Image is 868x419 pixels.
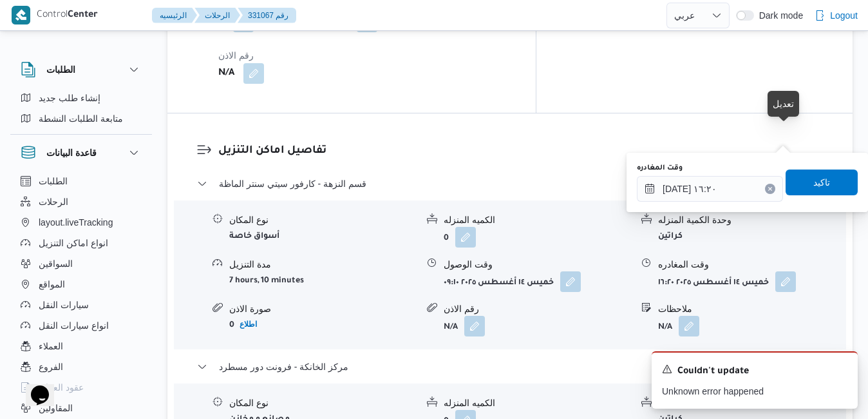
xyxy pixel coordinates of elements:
div: نوع المكان [229,396,417,410]
h3: تفاصيل اماكن التنزيل [218,142,824,160]
b: أسواق خاصة [229,232,279,241]
button: انواع اماكن التنزيل [15,233,147,253]
span: رقم الاذن [218,50,254,61]
button: العملاء [15,336,147,356]
button: Clear input [765,184,775,194]
button: اطلاع [234,317,262,332]
b: 0 [444,234,449,243]
button: إنشاء طلب جديد [15,88,147,108]
button: المقاولين [15,398,147,418]
span: الرحلات [39,194,68,209]
button: سيارات النقل [15,295,147,315]
b: كراتين [658,232,683,241]
span: Dark mode [754,10,803,21]
button: الفروع [15,356,147,377]
button: تاكيد [786,170,858,195]
button: الطلبات [21,62,142,77]
div: مدة التنزيل [229,258,417,271]
span: تاكيد [813,175,830,190]
span: السواقين [39,256,73,271]
button: الرحلات [15,191,147,212]
span: انواع اماكن التنزيل [39,235,108,251]
span: انواع سيارات النقل [39,318,109,333]
button: عقود العملاء [15,377,147,398]
button: مركز الخانكة - فرونت دور مسطرد [197,359,824,375]
div: قسم النزهة - كارفور سيتي سنتر الماظة [174,200,846,349]
b: N/A [444,323,458,332]
span: layout.liveTracking [39,215,113,230]
button: متابعة الطلبات النشطة [15,108,147,129]
h3: قاعدة البيانات [46,145,97,161]
b: اطلاع [240,320,257,329]
b: خميس ١٤ أغسطس ٢٠٢٥ ١٦:٢٠ [658,278,769,287]
h3: الطلبات [46,62,75,77]
span: متابعة الطلبات النشطة [39,111,123,126]
b: 7 hours, 10 minutes [229,277,304,286]
button: layout.liveTracking [15,212,147,233]
img: X8yXhbKr1z7QwAAAABJRU5ErkJggg== [12,6,30,24]
b: N/A [218,66,234,81]
span: الفروع [39,359,63,375]
b: 0 [229,321,234,330]
span: Logout [830,8,858,23]
button: Logout [809,3,863,28]
button: قاعدة البيانات [21,145,142,161]
div: الكميه المنزله [444,213,631,227]
button: المواقع [15,274,147,295]
button: قسم النزهة - كارفور سيتي سنتر الماظة [197,176,824,191]
button: 331067 رقم [238,8,296,23]
span: العملاء [39,338,63,354]
button: انواع سيارات النقل [15,315,147,336]
div: ملاحظات [658,302,845,316]
div: وحدة الكمية المنزله [658,213,845,227]
button: السواقين [15,253,147,274]
span: المقاولين [39,400,73,416]
button: الطلبات [15,171,147,191]
b: Center [68,10,98,21]
div: الكميه المنزله [444,396,631,410]
input: Press the down key to open a popover containing a calendar. [637,176,783,202]
b: N/A [658,323,672,332]
label: وقت المغادره [637,163,683,173]
p: Unknown error happened [662,385,847,398]
span: قسم النزهة - كارفور سيتي سنتر الماظة [219,176,366,191]
button: الرئيسيه [152,8,197,23]
div: وقت المغادره [658,258,845,271]
span: سيارات النقل [39,297,89,313]
div: رقم الاذن [444,302,631,316]
div: وقت الوصول [444,258,631,271]
span: عقود العملاء [39,380,84,395]
iframe: chat widget [13,367,54,406]
button: الرحلات [194,8,240,23]
div: الطلبات [10,88,152,134]
b: خميس ١٤ أغسطس ٢٠٢٥ ٠٩:١٠ [444,278,554,287]
div: تعديل [773,96,794,112]
div: نوع المكان [229,213,417,227]
span: الطلبات [39,173,68,189]
span: مركز الخانكة - فرونت دور مسطرد [219,359,348,375]
div: Notification [662,363,847,380]
span: Couldn't update [677,364,749,380]
span: إنشاء طلب جديد [39,90,100,106]
div: صورة الاذن [229,302,417,316]
span: المواقع [39,277,65,292]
